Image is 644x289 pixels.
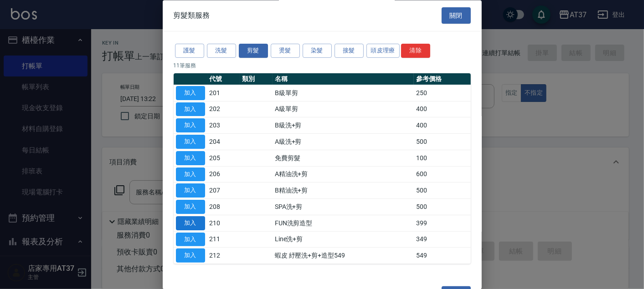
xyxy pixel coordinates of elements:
[176,216,205,230] button: 加入
[207,85,240,101] td: 201
[273,232,414,248] td: Line洗+剪
[273,73,414,85] th: 名稱
[335,44,364,58] button: 接髮
[176,151,205,165] button: 加入
[414,101,470,118] td: 400
[207,101,240,118] td: 202
[174,11,210,20] span: 剪髮類服務
[207,199,240,215] td: 208
[414,215,470,232] td: 399
[273,150,414,167] td: 免費剪髮
[273,167,414,183] td: A精油洗+剪
[442,7,471,24] button: 關閉
[207,134,240,150] td: 204
[207,183,240,199] td: 207
[176,233,205,247] button: 加入
[273,117,414,134] td: B級洗+剪
[414,199,470,215] td: 500
[273,183,414,199] td: B精油洗+剪
[207,248,240,264] td: 212
[414,134,470,150] td: 500
[207,117,240,134] td: 203
[207,150,240,167] td: 205
[303,44,332,58] button: 染髮
[176,249,205,263] button: 加入
[174,61,471,70] p: 11 筆服務
[207,232,240,248] td: 211
[176,102,205,117] button: 加入
[401,44,430,58] button: 清除
[414,73,470,85] th: 參考價格
[414,150,470,167] td: 100
[175,44,204,58] button: 護髮
[176,135,205,149] button: 加入
[273,248,414,264] td: 蝦皮 紓壓洗+剪+造型549
[240,73,273,85] th: 類別
[414,85,470,101] td: 250
[414,248,470,264] td: 549
[273,101,414,118] td: A級單剪
[414,183,470,199] td: 500
[207,73,240,85] th: 代號
[207,167,240,183] td: 206
[414,117,470,134] td: 400
[239,44,268,58] button: 剪髮
[271,44,300,58] button: 燙髮
[273,215,414,232] td: FUN洗剪造型
[176,167,205,182] button: 加入
[273,199,414,215] td: SPA洗+剪
[207,215,240,232] td: 210
[273,85,414,101] td: B級單剪
[176,86,205,100] button: 加入
[273,134,414,150] td: A級洗+剪
[176,200,205,214] button: 加入
[176,119,205,133] button: 加入
[414,167,470,183] td: 600
[207,44,236,58] button: 洗髮
[414,232,470,248] td: 349
[366,44,400,58] button: 頭皮理療
[176,184,205,198] button: 加入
